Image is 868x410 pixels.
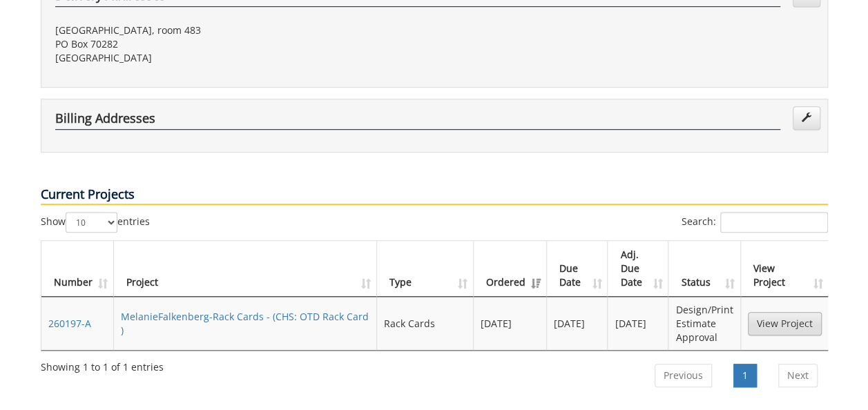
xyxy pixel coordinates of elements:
[41,241,114,297] th: Number: activate to sort column ascending
[720,212,828,233] input: Search:
[608,241,668,297] th: Adj. Due Date: activate to sort column ascending
[41,355,164,374] div: Showing 1 to 1 of 1 entries
[748,312,822,335] a: View Project
[66,212,117,233] select: Showentries
[377,241,474,297] th: Type: activate to sort column ascending
[41,186,828,205] p: Current Projects
[474,297,547,350] td: [DATE]
[547,297,608,350] td: [DATE]
[114,241,377,297] th: Project: activate to sort column ascending
[48,317,91,330] a: 260197-A
[55,112,780,130] h4: Billing Addresses
[121,310,369,337] a: MelanieFalkenberg-Rack Cards - (CHS: OTD Rack Card )
[41,212,150,233] label: Show entries
[733,364,757,387] a: 1
[474,241,547,297] th: Ordered: activate to sort column ascending
[741,241,829,297] th: View Project: activate to sort column ascending
[668,241,740,297] th: Status: activate to sort column ascending
[608,297,668,350] td: [DATE]
[682,212,828,233] label: Search:
[377,297,474,350] td: Rack Cards
[547,241,608,297] th: Due Date: activate to sort column ascending
[668,297,740,350] td: Design/Print Estimate Approval
[55,37,424,51] p: PO Box 70282
[793,106,820,130] a: Edit Addresses
[778,364,818,387] a: Next
[55,23,424,37] p: [GEOGRAPHIC_DATA], room 483
[655,364,712,387] a: Previous
[55,51,424,65] p: [GEOGRAPHIC_DATA]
